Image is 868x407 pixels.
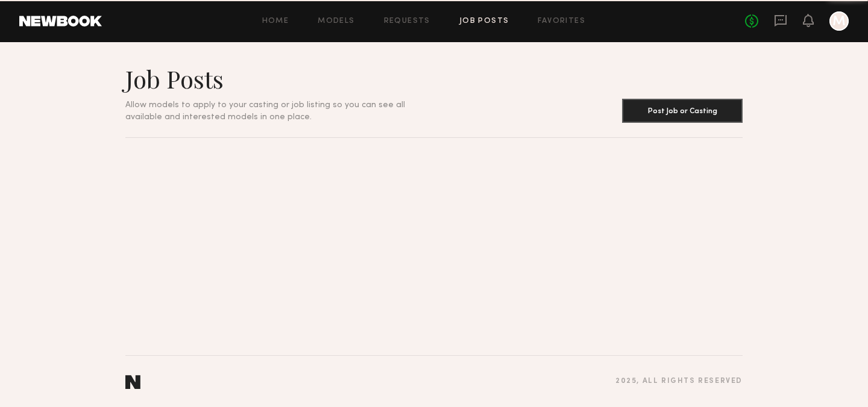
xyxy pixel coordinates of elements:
span: Allow models to apply to your casting or job listing so you can see all available and interested ... [125,101,405,121]
a: Requests [384,17,430,25]
button: Post Job or Casting [622,99,743,123]
a: Job Posts [459,17,509,25]
h1: Job Posts [125,64,434,94]
div: 2025 , all rights reserved [615,377,743,385]
a: Models [318,17,354,25]
a: Favorites [538,17,585,25]
a: M [829,11,849,31]
a: Home [262,17,289,25]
